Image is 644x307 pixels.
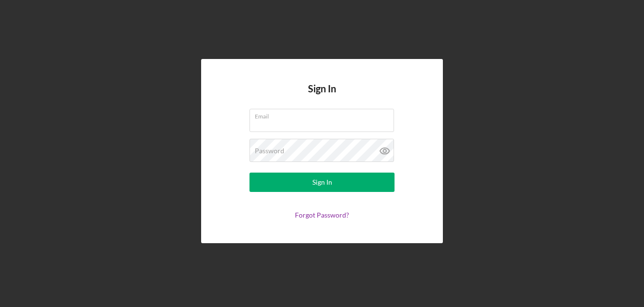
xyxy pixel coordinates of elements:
[255,147,284,155] label: Password
[308,83,336,109] h4: Sign In
[255,109,394,120] label: Email
[312,173,332,192] div: Sign In
[295,211,349,219] a: Forgot Password?
[249,173,395,192] button: Sign In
